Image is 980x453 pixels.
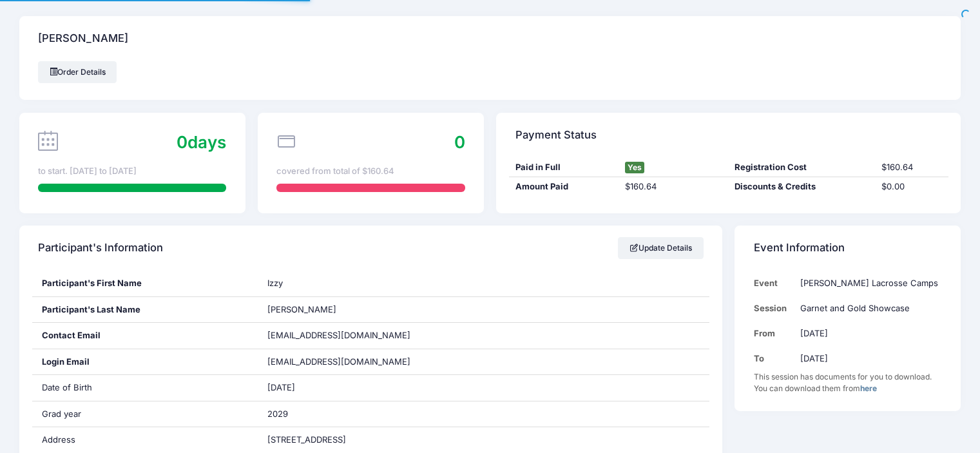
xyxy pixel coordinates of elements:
a: here [860,383,877,393]
span: 0 [454,132,465,152]
div: Participant's First Name [32,271,258,296]
td: From [754,321,794,346]
td: Garnet and Gold Showcase [794,296,942,321]
div: days [177,130,226,155]
span: [PERSON_NAME] [267,304,336,314]
td: Event [754,271,794,296]
span: [EMAIL_ADDRESS][DOMAIN_NAME] [267,330,410,340]
div: Grad year [32,401,258,427]
div: $160.64 [619,180,728,193]
span: Yes [625,162,644,173]
span: [DATE] [267,382,295,392]
div: to start. [DATE] to [DATE] [38,165,226,178]
h4: Participant's Information [38,230,163,267]
div: Participant's Last Name [32,297,258,323]
div: Registration Cost [729,161,875,174]
td: [PERSON_NAME] Lacrosse Camps [794,271,942,296]
td: To [754,346,794,371]
a: Update Details [618,237,704,259]
span: 0 [177,132,187,152]
div: covered from total of $160.64 [276,165,465,178]
h4: [PERSON_NAME] [38,21,128,57]
td: [DATE] [794,346,942,371]
div: Login Email [32,349,258,375]
div: Date of Birth [32,375,258,401]
a: Order Details [38,61,117,83]
td: [DATE] [794,321,942,346]
div: This session has documents for you to download. You can download them from [754,371,942,394]
h4: Event Information [754,230,845,267]
td: Session [754,296,794,321]
div: Address [32,427,258,453]
div: $0.00 [875,180,948,193]
h4: Payment Status [515,117,597,153]
div: Contact Email [32,323,258,349]
span: [STREET_ADDRESS] [267,434,346,445]
span: 2029 [267,409,288,419]
span: [EMAIL_ADDRESS][DOMAIN_NAME] [267,356,428,369]
div: Discounts & Credits [729,180,875,193]
span: Izzy [267,278,283,288]
div: Amount Paid [509,180,619,193]
div: $160.64 [875,161,948,174]
div: Paid in Full [509,161,619,174]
